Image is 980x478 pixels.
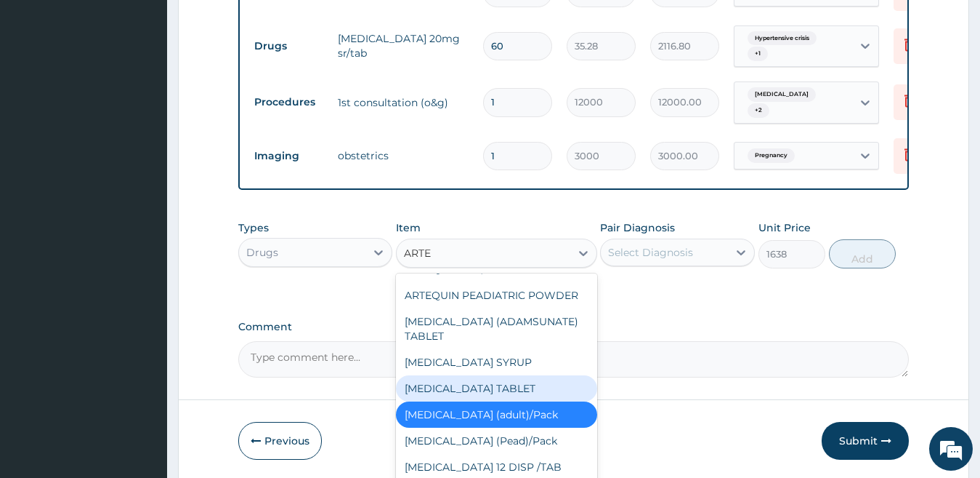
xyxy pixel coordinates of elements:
[600,220,675,235] label: Pair Diagnosis
[238,7,273,42] div: Minimize live chat window
[396,402,597,428] div: [MEDICAL_DATA] (adult)/Pack
[758,220,811,235] label: Unit Price
[247,89,331,116] td: Procedures
[396,375,597,402] div: [MEDICAL_DATA] TABLET
[331,24,476,68] td: [MEDICAL_DATA] 20mg sr/tab
[396,220,421,235] label: Item
[238,321,910,333] label: Comment
[84,145,201,292] span: We're online!
[748,148,795,163] span: Pregnancy
[829,239,896,268] button: Add
[608,245,693,260] div: Select Diagnosis
[238,422,322,460] button: Previous
[27,73,59,109] img: d_794563401_company_1708531726252_794563401
[247,143,331,170] td: Imaging
[748,103,769,118] span: + 2
[331,141,476,170] td: obstetrics
[748,47,768,61] span: + 1
[748,87,816,102] span: [MEDICAL_DATA]
[748,31,817,46] span: Hypertensive crisis
[247,33,331,60] td: Drugs
[76,81,244,100] div: Chat with us now
[331,88,476,117] td: 1st consultation (o&g)
[396,349,597,375] div: [MEDICAL_DATA] SYRUP
[396,428,597,454] div: [MEDICAL_DATA] (Pead)/Pack
[7,321,277,372] textarea: Type your message and hit 'Enter'
[396,282,597,308] div: ARTEQUIN PEADIATRIC POWDER
[822,422,909,460] button: Submit
[396,308,597,349] div: [MEDICAL_DATA] (ADAMSUNATE) TABLET
[238,222,269,234] label: Types
[246,245,278,260] div: Drugs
